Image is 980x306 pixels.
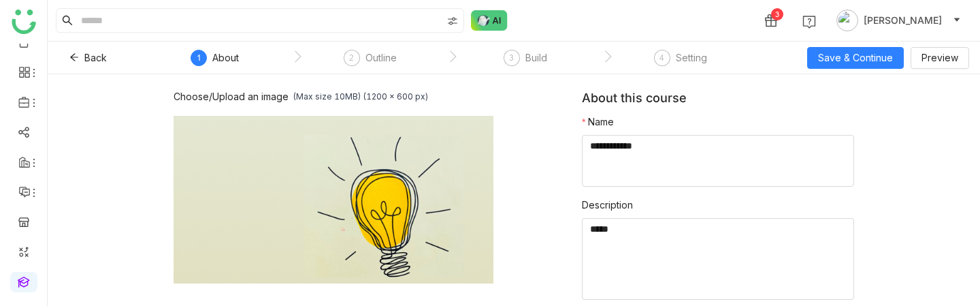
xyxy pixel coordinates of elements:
label: Description [582,198,633,213]
img: avatar [836,10,858,31]
span: [PERSON_NAME] [864,13,942,28]
span: Back [84,50,107,65]
div: Build [525,50,547,66]
span: 1 [197,52,201,63]
div: Outline [365,50,397,66]
img: ask-buddy-normal.svg [471,10,508,31]
span: 2 [349,52,354,63]
div: 4Setting [654,50,707,74]
button: [PERSON_NAME] [834,10,964,31]
img: help.svg [802,15,816,29]
div: About [212,50,239,66]
div: Choose/Upload an image [174,91,289,102]
button: Preview [911,47,969,69]
img: logo [12,10,36,34]
span: 4 [659,52,664,63]
span: Save & Continue [818,50,893,65]
div: Setting [676,50,707,66]
div: 3 [771,8,783,20]
span: Preview [921,50,958,65]
div: 3Build [504,50,547,74]
div: 1About [191,50,239,74]
img: search-type.svg [447,16,458,27]
label: Name [582,114,614,129]
button: Back [59,47,118,69]
div: (Max size 10MB) (1200 x 600 px) [293,91,428,102]
div: 2Outline [344,50,397,74]
span: 3 [509,52,514,63]
div: About this course [582,91,854,114]
button: Save & Continue [807,47,904,69]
